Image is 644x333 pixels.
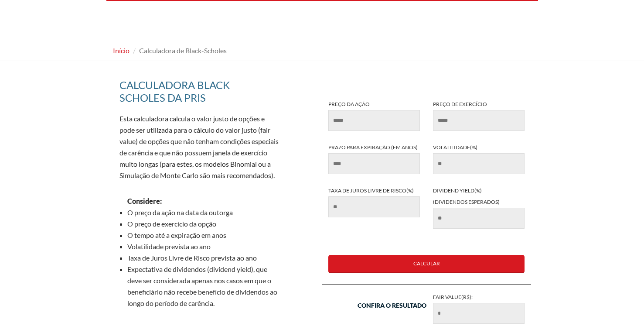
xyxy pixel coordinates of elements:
[433,153,525,174] input: Volatilidade(%)
[426,292,531,324] label: Fair Value(R$):
[127,207,281,218] li: O preço da ação na data da outorga
[433,110,525,131] input: Preço de exercício
[127,264,281,309] li: Expectativa de dividendos (dividend yield), que deve ser considerada apenas nos casos em que o be...
[433,303,525,324] input: Fair Value(R$):
[127,197,162,205] strong: Considere:
[358,300,426,322] h2: CONFIRA O RESULTADO
[328,153,420,174] input: Prazo para expiração (em anos)
[131,45,227,56] li: Calculadora de Black-Scholes
[127,241,281,252] li: Volatilidade prevista ao ano
[322,185,426,217] label: Taxa de juros livre de risco(%)
[426,142,531,174] label: Volatilidade(%)
[113,46,129,55] a: Início
[119,79,281,109] h2: Calculadora Black Scholes da pris
[322,142,426,174] label: Prazo para expiração (em anos)
[426,99,531,131] label: Preço de exercício
[322,99,426,131] label: Preço da ação
[127,252,281,264] li: Taxa de Juros Livre de Risco prevista ao ano
[426,185,531,229] label: Dividend yield(%) (dividendos esperados)
[433,208,525,229] input: Dividend yield(%)(dividendos esperados)
[328,110,420,131] input: Preço da ação
[328,196,420,217] input: Taxa de juros livre de risco(%)
[127,230,281,241] li: O tempo até a expiração em anos
[127,218,281,230] li: O preço de exercício da opção
[328,255,525,273] button: CALCULAR
[119,113,281,181] p: Esta calculadora calcula o valor justo de opções e pode ser utilizada para o cálculo do valor jus...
